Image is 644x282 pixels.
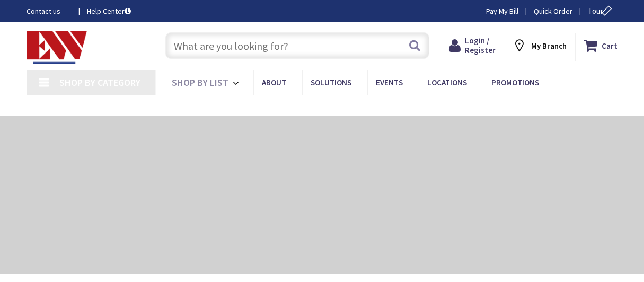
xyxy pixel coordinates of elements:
span: Solutions [311,77,351,87]
span: Tour [588,6,615,16]
a: Login / Register [449,36,496,55]
a: Help Center [87,6,131,16]
strong: My Branch [531,41,567,51]
span: Promotions [491,77,539,87]
a: Pay My Bill [486,6,518,16]
strong: Cart [602,36,617,55]
input: What are you looking for? [165,32,429,59]
a: Cart [584,36,617,55]
span: Shop By Category [59,76,140,89]
span: Events [376,77,403,87]
div: My Branch [512,36,567,55]
span: Login / Register [465,36,496,55]
a: Quick Order [534,6,572,16]
span: Locations [427,77,467,87]
span: About [262,77,286,87]
span: Shop By List [172,76,228,89]
img: Electrical Wholesalers, Inc. [27,31,87,64]
a: Contact us [27,6,70,16]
